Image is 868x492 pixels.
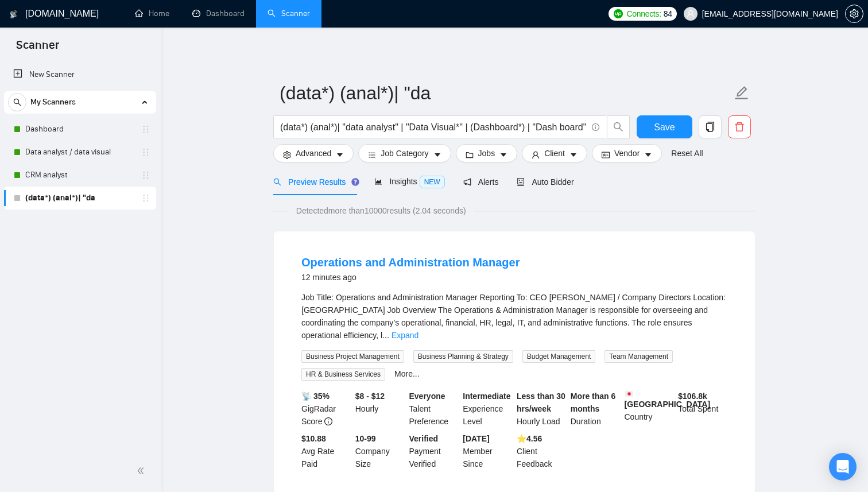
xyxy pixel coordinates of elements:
span: Preview Results [273,177,356,187]
div: Company Size [353,432,407,470]
a: Data analyst / data visual [25,141,134,164]
span: search [273,178,281,186]
b: Intermediate [463,392,510,401]
div: 12 minutes ago [301,270,520,284]
b: $8 - $12 [355,392,385,401]
div: Job Title: Operations and Administration Manager Reporting To: CEO [PERSON_NAME] / Company Direct... [301,291,727,342]
span: caret-down [336,150,344,159]
span: info-circle [324,417,332,425]
span: search [9,98,26,106]
li: My Scanners [4,91,156,210]
span: setting [283,150,291,159]
span: Save [654,120,675,134]
b: Everyone [409,392,445,401]
b: $ 106.8k [678,392,707,401]
span: info-circle [592,123,599,131]
a: Reset All [671,147,703,160]
span: HR & Business Services [301,368,385,381]
div: Talent Preference [407,390,461,428]
div: Total Spent [676,390,730,428]
b: 📡 35% [301,392,330,401]
div: Member Since [460,432,514,470]
span: caret-down [644,150,652,159]
span: Insights [374,177,444,186]
button: copy [699,115,722,138]
b: [GEOGRAPHIC_DATA] [625,390,711,409]
input: Scanner name... [280,79,732,107]
div: Country [622,390,676,428]
button: barsJob Categorycaret-down [358,144,451,162]
span: user [687,10,695,18]
span: Business Project Management [301,350,404,363]
span: Detected more than 10000 results (2.04 seconds) [288,204,474,217]
button: userClientcaret-down [522,144,587,162]
button: idcardVendorcaret-down [592,144,662,162]
span: Vendor [614,147,640,160]
img: logo [10,5,18,24]
span: caret-down [569,150,578,159]
span: Alerts [463,177,499,187]
div: Open Intercom Messenger [829,453,857,481]
span: Scanner [7,37,68,61]
span: Advanced [296,147,331,160]
span: holder [141,171,150,180]
button: setting [845,5,863,23]
a: dashboardDashboard [192,9,245,18]
span: folder [466,150,474,159]
a: More... [394,369,420,378]
span: holder [141,148,150,157]
input: Search Freelance Jobs... [280,120,587,134]
img: upwork-logo.png [614,9,623,18]
div: Duration [568,390,622,428]
span: Auto Bidder [517,177,573,187]
a: CRM analyst [25,164,134,187]
span: caret-down [433,150,441,159]
button: Save [637,115,692,138]
button: settingAdvancedcaret-down [273,144,354,162]
button: search [607,115,630,138]
span: holder [141,125,150,134]
span: copy [699,122,721,132]
span: My Scanners [30,91,76,114]
span: delete [728,122,750,132]
b: ⭐️ 4.56 [517,434,542,443]
span: setting [846,9,863,18]
b: [DATE] [463,434,489,443]
a: searchScanner [268,9,310,18]
b: 10-99 [355,434,376,443]
div: Tooltip anchor [350,177,361,187]
button: folderJobscaret-down [456,144,518,162]
a: Dashboard [25,118,134,141]
span: Connects: [626,7,661,20]
div: Payment Verified [407,432,461,470]
span: ... [382,331,389,340]
span: Team Management [604,350,673,363]
a: Operations and Administration Manager [301,256,520,269]
span: double-left [137,465,148,476]
li: New Scanner [4,63,156,86]
a: setting [845,9,863,18]
div: Client Feedback [514,432,568,470]
div: Hourly [353,390,407,428]
span: idcard [602,150,610,159]
a: (data*) (anal*)| "da [25,187,134,210]
b: $10.88 [301,434,326,443]
span: 84 [664,7,672,20]
button: delete [728,115,751,138]
span: area-chart [374,177,382,185]
span: holder [141,193,150,203]
div: Avg Rate Paid [299,432,353,470]
button: search [8,93,26,111]
div: Hourly Load [514,390,568,428]
div: Experience Level [460,390,514,428]
span: Client [544,147,565,160]
span: notification [463,178,471,186]
b: More than 6 months [571,392,616,413]
b: Verified [409,434,439,443]
span: Budget Management [522,350,595,363]
span: search [607,122,629,132]
span: Business Planning & Strategy [413,350,513,363]
span: robot [517,178,525,186]
span: NEW [420,176,445,188]
div: GigRadar Score [299,390,353,428]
